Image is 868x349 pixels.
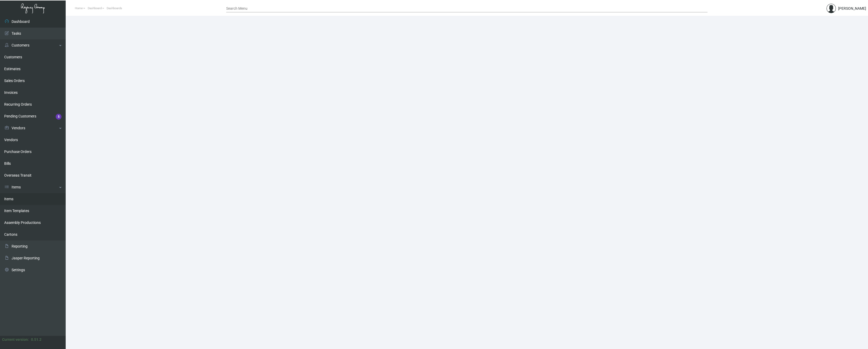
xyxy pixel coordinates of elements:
[107,7,122,10] span: Dashboards
[88,7,102,10] span: Dashboard
[31,337,42,342] div: 0.51.2
[826,4,836,13] img: admin@bootstrapmaster.com
[838,6,866,11] div: [PERSON_NAME]
[75,7,83,10] span: Home
[2,337,29,342] div: Current version:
